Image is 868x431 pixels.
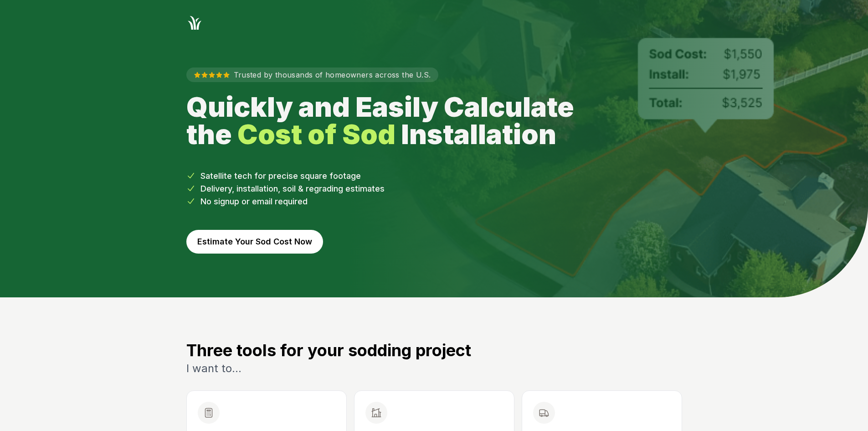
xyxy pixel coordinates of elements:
[186,341,682,359] h3: Three tools for your sodding project
[186,195,682,208] li: No signup or email required
[186,230,323,254] button: Estimate Your Sod Cost Now
[186,93,595,148] h1: Quickly and Easily Calculate the Installation
[345,184,385,193] span: estimates
[237,118,395,151] strong: Cost of Sod
[186,68,438,82] p: Trusted by thousands of homeowners across the U.S.
[186,182,682,195] li: Delivery, installation, soil & regrading
[186,361,682,376] p: I want to...
[186,170,682,182] li: Satellite tech for precise square footage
